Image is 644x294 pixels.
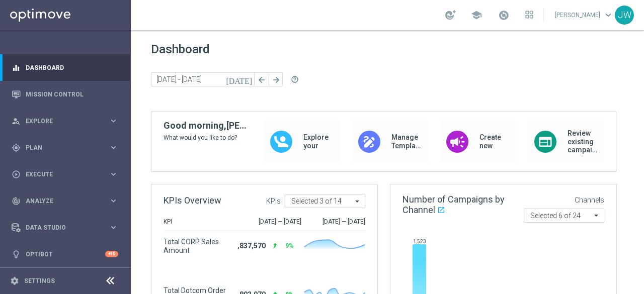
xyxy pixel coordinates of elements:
a: Mission Control [26,81,118,108]
span: school [471,10,482,21]
i: track_changes [12,197,21,206]
i: lightbulb [12,250,21,259]
a: Settings [24,278,55,284]
span: Explore [26,118,109,124]
i: keyboard_arrow_right [109,116,118,126]
i: equalizer [12,63,21,72]
div: Explore [12,117,109,126]
button: gps_fixed Plan keyboard_arrow_right [11,144,119,152]
div: +10 [105,251,118,257]
i: gps_fixed [12,143,21,152]
div: Dashboard [12,54,118,81]
i: keyboard_arrow_right [109,223,118,232]
button: person_search Explore keyboard_arrow_right [11,117,119,125]
i: settings [10,276,19,285]
a: Optibot [26,241,105,267]
i: person_search [12,117,21,126]
div: Optibot [12,241,118,267]
span: Analyze [26,198,109,204]
i: keyboard_arrow_right [109,143,118,152]
button: track_changes Analyze keyboard_arrow_right [11,197,119,205]
button: Data Studio keyboard_arrow_right [11,224,119,232]
div: Mission Control [12,81,118,108]
div: JW [615,6,634,25]
button: equalizer Dashboard [11,64,119,72]
button: play_circle_outline Execute keyboard_arrow_right [11,170,119,178]
a: Dashboard [26,54,118,81]
div: Plan [12,143,109,152]
i: play_circle_outline [12,170,21,179]
i: keyboard_arrow_right [109,169,118,179]
span: Data Studio [26,225,109,231]
i: keyboard_arrow_right [109,196,118,206]
div: Analyze [12,197,109,206]
a: [PERSON_NAME]keyboard_arrow_down [554,8,615,23]
span: Plan [26,145,109,151]
div: Data Studio [12,223,109,232]
span: Execute [26,171,109,177]
div: Execute [12,170,109,179]
span: keyboard_arrow_down [603,10,614,21]
button: lightbulb Optibot +10 [11,250,119,258]
button: Mission Control [11,90,119,99]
